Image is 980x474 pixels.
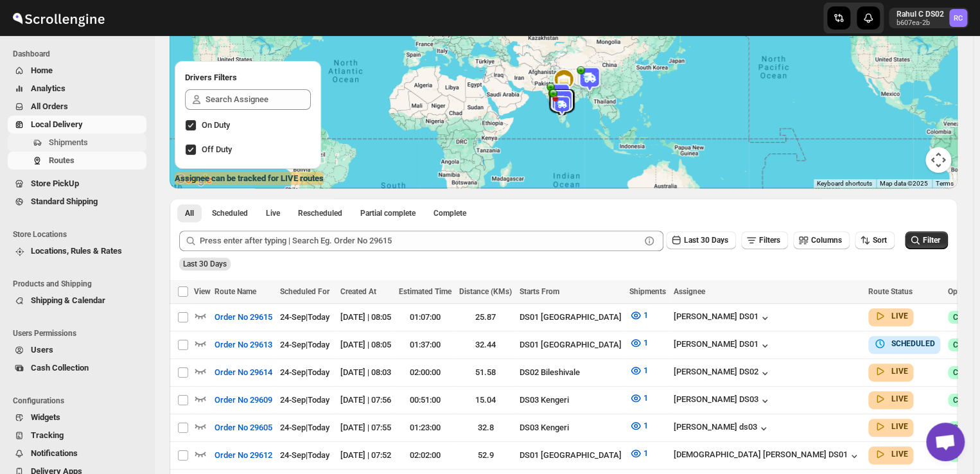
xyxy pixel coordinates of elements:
button: Users [8,341,146,359]
button: [PERSON_NAME] DS02 [674,367,771,380]
span: Order No 29609 [214,394,272,407]
span: Scheduled [212,208,248,218]
button: Shipping & Calendar [8,292,146,310]
span: Last 30 Days [684,236,728,245]
button: Home [8,62,146,80]
span: Distance (KMs) [459,287,512,296]
span: All Orders [31,101,68,111]
div: 02:00:00 [399,366,451,379]
span: 1 [643,338,648,347]
span: Order No 29605 [214,421,272,434]
button: Notifications [8,444,146,462]
span: Cash Collection [31,363,89,373]
span: Local Delivery [31,119,83,129]
span: Created At [340,287,376,296]
span: Analytics [31,83,66,93]
a: Open this area in Google Maps (opens a new window) [173,171,215,188]
button: Filter [905,231,948,249]
button: Columns [793,231,850,249]
button: Map camera controls [925,147,951,173]
button: Cash Collection [8,359,146,377]
div: 01:23:00 [399,421,451,434]
button: Order No 29615 [207,307,280,328]
span: Route Status [868,287,913,296]
span: Starts From [520,287,559,296]
button: Routes [8,152,146,170]
span: Filter [923,236,940,245]
span: 1 [643,421,648,430]
span: Order No 29613 [214,338,272,351]
span: Widgets [31,412,60,422]
button: All routes [177,204,202,222]
div: 25.87 [459,311,512,324]
span: Route Name [214,287,256,296]
div: [DATE] | 07:55 [340,421,391,434]
button: Order No 29613 [207,335,280,355]
b: LIVE [891,422,908,431]
button: Locations, Rules & Rates [8,242,146,260]
button: Shipments [8,134,146,152]
div: 00:51:00 [399,394,451,407]
button: 1 [622,388,656,408]
button: 1 [622,333,656,353]
span: Map data ©2025 [880,180,928,187]
div: [DATE] | 07:52 [340,449,391,462]
span: Notifications [31,448,78,458]
div: 32.8 [459,421,512,434]
div: [PERSON_NAME] ds03 [674,422,770,435]
span: All [185,208,194,218]
button: 1 [622,360,656,381]
button: [PERSON_NAME] DS01 [674,312,771,324]
span: 1 [643,448,648,458]
span: Rescheduled [298,208,342,218]
div: [DATE] | 08:03 [340,366,391,379]
span: Dashboard [13,49,148,59]
button: Order No 29609 [207,390,280,410]
button: Order No 29614 [207,362,280,383]
button: LIVE [873,310,908,322]
div: 01:37:00 [399,338,451,351]
span: 24-Sep | Today [280,423,329,432]
span: 24-Sep | Today [280,367,329,377]
b: LIVE [891,312,908,320]
button: Order No 29605 [207,417,280,438]
h2: Drivers Filters [185,71,311,84]
span: 1 [643,365,648,375]
span: Order No 29614 [214,366,272,379]
div: [DATE] | 07:56 [340,394,391,407]
b: LIVE [891,394,908,403]
span: 24-Sep | Today [280,340,329,349]
img: ScrollEngine [10,2,107,34]
b: SCHEDULED [891,339,935,348]
button: [PERSON_NAME] DS01 [674,339,771,352]
div: DS03 Kengeri [520,421,622,434]
span: Tracking [31,430,64,440]
b: LIVE [891,367,908,376]
b: LIVE [891,450,908,459]
div: Open chat [926,423,965,461]
div: 02:02:00 [399,449,451,462]
input: Press enter after typing | Search Eg. Order No 29615 [200,231,640,251]
span: Assignee [674,287,705,296]
div: 52.9 [459,449,512,462]
span: Columns [811,236,842,245]
button: 1 [622,305,656,326]
div: DS01 [GEOGRAPHIC_DATA] [520,338,622,351]
button: Sort [855,231,895,249]
button: LIVE [873,420,908,433]
button: Tracking [8,426,146,444]
button: LIVE [873,448,908,461]
button: LIVE [873,392,908,405]
button: 1 [622,443,656,464]
div: DS03 Kengeri [520,394,622,407]
div: 32.44 [459,338,512,351]
span: Last 30 Days [183,259,227,268]
span: 1 [643,393,648,403]
button: Last 30 Days [666,231,736,249]
span: Home [31,66,53,75]
span: Complete [433,208,466,218]
div: [DEMOGRAPHIC_DATA] [PERSON_NAME] DS01 [674,450,861,462]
